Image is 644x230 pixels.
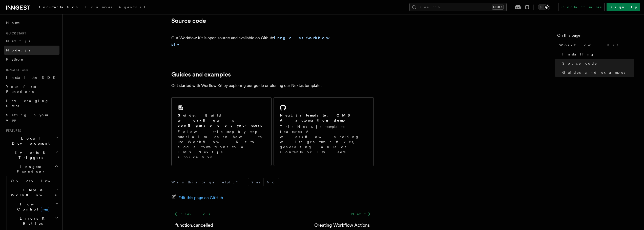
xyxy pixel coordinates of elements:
[41,207,49,212] span: new
[4,55,59,64] a: Python
[560,68,634,77] a: Guides and examples
[560,50,634,59] a: Installing
[538,4,550,10] button: Toggle dark mode
[264,178,279,186] button: No
[118,5,145,9] span: AgentKit
[4,164,55,174] span: Inngest Functions
[171,209,213,219] a: Previous
[4,73,59,82] a: Install the SDK
[4,18,59,27] a: Home
[171,180,242,185] p: Was this page helpful?
[171,71,231,78] a: Guides and examples
[558,3,605,11] a: Contact sales
[280,113,367,123] h2: Next.js template: CMS AI automation demo
[4,162,59,176] button: Inngest Functions
[248,178,263,186] button: Yes
[9,187,56,198] span: Steps & Workflows
[4,68,28,72] span: Inngest tour
[562,61,597,66] span: Source code
[6,39,30,43] span: Next.js
[4,136,55,146] span: Local Development
[171,194,223,201] a: Edit this page on GitHub
[274,97,374,166] a: Next.js template: CMS AI automation demoThis Next.js template features AI workflows helping with ...
[11,179,63,183] span: Overview
[85,5,112,9] span: Examples
[6,99,49,108] span: Leveraging Steps
[9,214,59,228] button: Errors & Retries
[336,39,374,44] iframe: GitHub
[178,129,265,160] p: Follow this step-by-step tutorial to learn how to use Workflow Kit to add automations to a CMS Ne...
[4,150,55,160] span: Events & Triggers
[562,52,594,57] span: Installing
[171,17,206,24] a: Source code
[4,46,59,55] a: Node.js
[4,148,59,162] button: Events & Triggers
[9,200,59,214] button: Flow Controlnew
[115,2,148,14] a: AgentKit
[6,48,30,52] span: Node.js
[4,129,21,133] span: Features
[348,209,374,219] a: Next
[4,36,59,46] a: Next.js
[4,134,59,148] button: Local Development
[557,41,634,50] a: Workflow Kit
[171,82,374,89] p: Get started with Worflow Kit by exploring our guide or cloning our Next.js template:
[37,5,79,9] span: Documentation
[4,96,59,110] a: Leveraging Steps
[178,113,265,128] h2: Guide: Build workflows configurable by your users
[6,20,20,25] span: Home
[171,97,272,166] a: Guide: Build workflows configurable by your usersFollow this step-by-step tutorial to learn how t...
[6,85,36,94] span: Your first Functions
[9,185,59,200] button: Steps & Workflows
[559,43,618,48] span: Workflow Kit
[4,82,59,96] a: Your first Functions
[557,32,634,41] h4: On this page
[82,2,115,14] a: Examples
[178,194,223,201] span: Edit this page on GitHub
[280,124,367,155] p: This Next.js template features AI workflows helping with grammar fixes, generating Table of Conte...
[560,59,634,68] a: Source code
[492,5,504,10] kbd: Ctrl+K
[9,176,59,185] a: Overview
[6,113,50,122] span: Setting up your app
[171,34,334,49] p: Our Workflow Kit is open source and available on Github:
[562,70,625,75] span: Guides and examples
[9,216,55,226] span: Errors & Retries
[607,3,640,11] a: Sign Up
[9,202,56,212] span: Flow Control
[314,222,370,229] a: Creating Workflow Actions
[409,3,507,11] button: Search...Ctrl+K
[175,222,213,229] a: function.cancelled
[6,57,25,61] span: Python
[34,2,82,14] a: Documentation
[4,110,59,125] a: Setting up your app
[4,31,26,35] span: Quick start
[6,75,58,80] span: Install the SDK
